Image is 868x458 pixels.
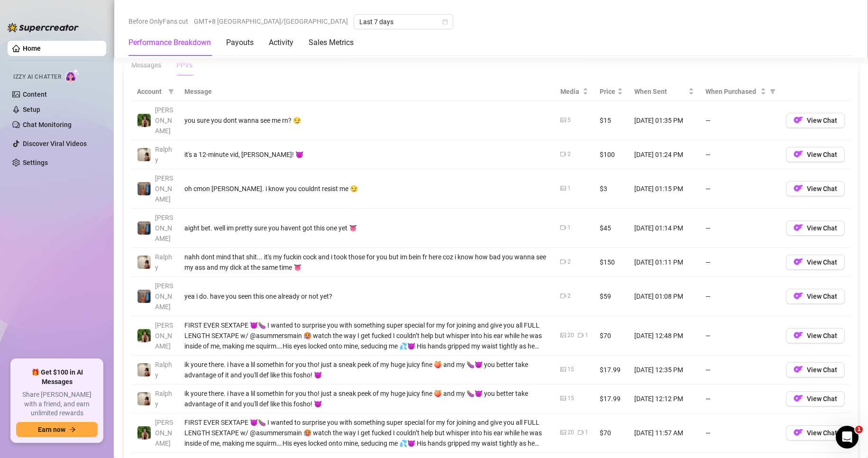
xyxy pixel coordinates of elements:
[137,86,164,97] span: Account
[807,395,837,403] span: View Chat
[184,223,549,233] div: aight bet. well im pretty sure you havent got this one yet 👅
[700,356,780,385] td: —
[807,293,837,300] span: View Chat
[560,225,566,230] span: video-camera
[226,37,254,48] div: Payouts
[166,84,176,99] span: filter
[594,82,629,101] th: Price
[560,366,566,372] span: picture
[594,316,629,356] td: $70
[184,183,549,194] div: oh cmon [PERSON_NAME]. i know you couldnt resist me 😏
[807,429,837,437] span: View Chat
[155,174,173,203] span: [PERSON_NAME]
[700,169,780,209] td: —
[8,23,79,32] img: logo-BBDzfeDw.svg
[155,146,172,164] span: Ralphy
[38,426,65,433] span: Earn now
[560,332,566,338] span: picture
[155,321,173,350] span: [PERSON_NAME]
[567,331,574,340] div: 20
[855,426,863,433] span: 1
[16,422,98,437] button: Earn nowarrow-right
[807,332,837,339] span: View Chat
[176,60,192,70] div: PPVs
[807,151,837,158] span: View Chat
[629,209,700,248] td: [DATE] 01:14 PM
[786,255,845,270] button: OFView Chat
[629,101,700,140] td: [DATE] 01:35 PM
[786,289,845,304] button: OFView Chat
[629,248,700,277] td: [DATE] 01:11 PM
[137,426,151,440] img: Nathaniel
[137,290,151,303] img: Wayne
[786,187,845,194] a: OFView Chat
[700,140,780,169] td: —
[807,117,837,124] span: View Chat
[359,15,448,29] span: Last 7 days
[700,209,780,248] td: —
[786,147,845,162] button: OFView Chat
[585,331,588,340] div: 1
[705,86,758,97] span: When Purchased
[786,226,845,234] a: OFView Chat
[807,185,837,192] span: View Chat
[578,430,584,435] span: video-camera
[794,394,803,403] img: OF
[768,84,777,99] span: filter
[629,385,700,413] td: [DATE] 12:12 PM
[184,252,549,273] div: nahh dont mind that shit... it's my fuckin cock and i took those for you but im bein fr here coz ...
[629,413,700,453] td: [DATE] 11:57 AM
[560,86,581,97] span: Media
[131,60,161,70] div: Messages
[179,82,555,101] th: Message
[567,365,574,374] div: 15
[155,106,173,135] span: [PERSON_NAME]
[786,113,845,128] button: OFView Chat
[137,221,151,235] img: Wayne
[786,328,845,343] button: OFView Chat
[560,117,566,123] span: picture
[560,430,566,435] span: picture
[786,334,845,341] a: OFView Chat
[836,426,859,449] iframe: Intercom live chat
[786,260,845,268] a: OFView Chat
[578,332,584,338] span: video-camera
[137,114,151,127] img: Nathaniel
[700,248,780,277] td: —
[184,149,549,160] div: it's a 12-minute vid, [PERSON_NAME]! 😈
[700,101,780,140] td: —
[567,223,571,232] div: 1
[700,82,780,101] th: When Purchased
[567,292,571,301] div: 2
[594,140,629,169] td: $100
[629,316,700,356] td: [DATE] 12:48 PM
[23,45,41,52] a: Home
[560,293,566,299] span: video-camera
[794,223,803,232] img: OF
[700,316,780,356] td: —
[442,19,448,25] span: calendar
[137,363,151,376] img: Ralphy
[807,366,837,374] span: View Chat
[128,37,211,48] div: Performance Breakdown
[567,257,571,266] div: 2
[184,417,549,449] div: FIRST EVER SEXTAPE 😈🍆 I wanted to surprise you with something super special for my for joining an...
[594,277,629,316] td: $59
[770,89,776,94] span: filter
[269,37,293,48] div: Activity
[194,14,348,28] span: GMT+8 [GEOGRAPHIC_DATA]/[GEOGRAPHIC_DATA]
[786,391,845,406] button: OFView Chat
[137,148,151,161] img: Ralphy
[137,329,151,342] img: Nathaniel
[137,182,151,195] img: Wayne
[629,169,700,209] td: [DATE] 01:15 PM
[23,121,72,128] a: Chat Monitoring
[700,277,780,316] td: —
[23,159,48,166] a: Settings
[555,82,594,101] th: Media
[629,82,700,101] th: When Sent
[794,365,803,374] img: OF
[184,359,549,380] div: ik youre there. i have a lil somethin for you tho! just a sneak peek of my huge juicy fine 🍑 and ...
[600,86,615,97] span: Price
[168,89,174,94] span: filter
